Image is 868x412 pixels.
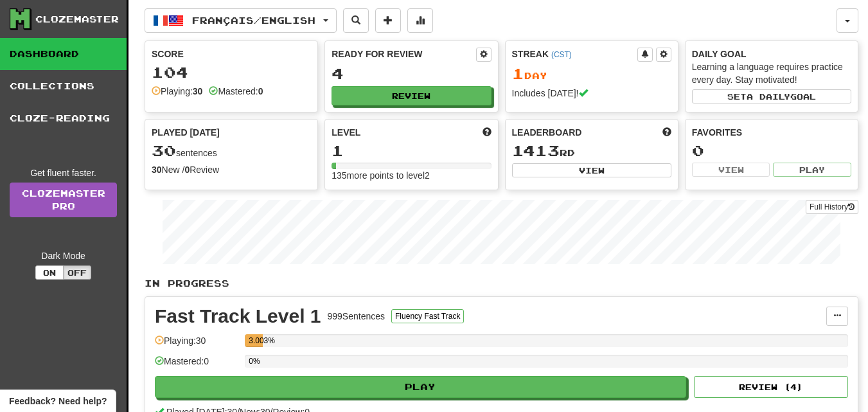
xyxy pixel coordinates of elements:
strong: 0 [258,86,263,96]
div: Fast Track Level 1 [155,307,321,326]
div: Playing: 30 [155,334,238,355]
span: Level [332,126,360,139]
div: 1 [332,143,491,159]
button: Full History [806,200,858,214]
div: Day [512,66,671,82]
div: Learning a language requires practice every day. Stay motivated! [692,60,851,86]
span: Played [DATE] [152,126,220,139]
button: View [692,163,770,177]
span: Leaderboard [512,126,582,139]
button: Seta dailygoal [692,89,851,103]
span: Français / English [192,15,315,26]
span: Open feedback widget [9,395,107,408]
div: 999 Sentences [328,310,385,323]
a: (CST) [551,50,572,59]
span: Score more points to level up [483,126,492,139]
button: Fluency Fast Track [391,309,464,323]
strong: 30 [193,86,203,96]
a: ClozemasterPro [10,183,117,217]
div: Score [152,48,311,60]
div: New / Review [152,163,311,176]
button: View [512,163,671,177]
span: 1 [512,64,524,82]
p: In Progress [145,277,858,290]
strong: 0 [184,165,190,175]
button: Play [155,376,686,398]
button: Français/English [145,8,337,33]
div: 0 [692,143,851,159]
button: Add sentence to collection [375,8,401,33]
button: Review [332,86,491,105]
div: Mastered: 0 [155,355,238,376]
button: Search sentences [343,8,369,33]
button: On [35,265,64,280]
div: Mastered: [209,85,263,98]
button: Play [773,163,851,177]
span: 30 [152,141,176,159]
strong: 30 [152,165,162,175]
span: This week in points, UTC [662,126,671,139]
div: 104 [152,64,311,80]
div: 3.003% [249,334,263,347]
div: Streak [512,48,637,60]
div: sentences [152,143,311,159]
button: Off [63,265,91,280]
div: Playing: [152,85,202,98]
div: Ready for Review [332,48,475,60]
div: Clozemaster [35,13,119,26]
div: Get fluent faster. [10,166,117,179]
div: 135 more points to level 2 [332,169,491,182]
div: 4 [332,66,491,82]
div: Includes [DATE]! [512,87,671,100]
div: Favorites [692,126,851,139]
span: a daily [747,92,790,101]
span: 1413 [512,141,560,159]
button: Review (4) [694,376,848,398]
div: Daily Goal [692,48,851,60]
div: Dark Mode [10,249,117,262]
button: More stats [407,8,433,33]
div: rd [512,143,671,159]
